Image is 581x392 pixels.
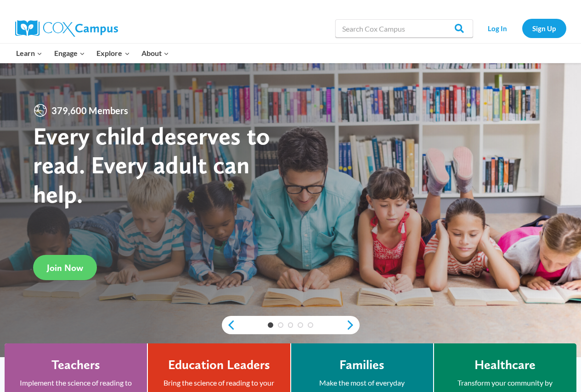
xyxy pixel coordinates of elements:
[48,103,132,118] span: 379,600 Members
[478,19,566,38] nav: Secondary Navigation
[15,20,118,37] img: Cox Campus
[278,322,283,328] a: 2
[16,47,42,59] span: Learn
[346,320,360,331] a: next
[308,322,313,328] a: 5
[33,121,270,209] strong: Every child deserves to read. Every adult can help.
[33,255,97,280] a: Join Now
[335,19,473,38] input: Search Cox Campus
[51,357,100,373] h4: Teachers
[288,322,293,328] a: 3
[222,316,360,334] div: content slider buttons
[478,19,518,38] a: Log In
[339,357,384,373] h4: Families
[54,47,85,59] span: Engage
[47,262,83,273] span: Join Now
[268,322,273,328] a: 1
[522,19,566,38] a: Sign Up
[141,47,169,59] span: About
[168,357,270,373] h4: Education Leaders
[474,357,536,373] h4: Healthcare
[298,322,303,328] a: 4
[222,320,236,331] a: previous
[96,47,130,59] span: Explore
[11,44,175,63] nav: Primary Navigation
